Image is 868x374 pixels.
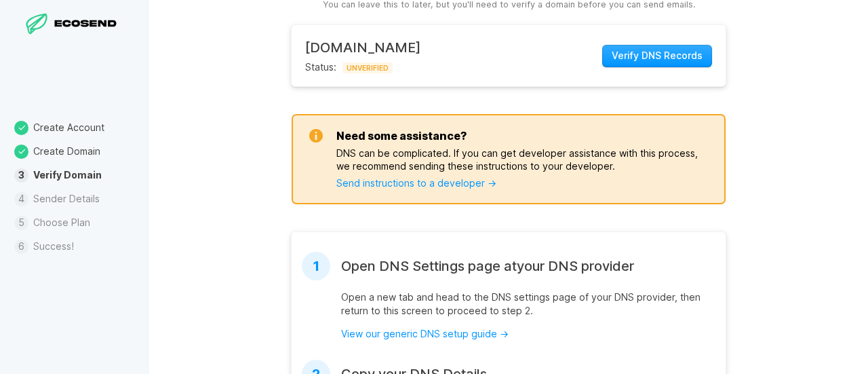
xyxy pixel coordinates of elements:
a: View our generic DNS setup guide → [341,328,509,339]
h2: Open DNS Settings page at your DNS provider [341,258,634,274]
p: DNS can be complicated. If you can get developer assistance with this process, we recommend sendi... [336,147,712,172]
span: Verify DNS Records [612,49,703,62]
a: Send instructions to a developer → [336,177,496,189]
span: UNVERIFIED [342,62,393,73]
button: Verify DNS Records [602,45,712,67]
h2: [DOMAIN_NAME] [305,39,420,56]
h3: Need some assistance? [336,129,467,143]
div: Status: [305,39,420,72]
p: Open a new tab and head to the DNS settings page of your DNS provider , then return to this scree... [341,291,712,317]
